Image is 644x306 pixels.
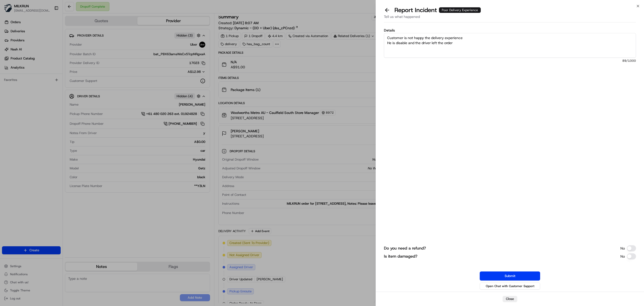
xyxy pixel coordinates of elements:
div: Poor Delivery Experience [439,7,481,13]
div: Tell us what happened [384,14,636,22]
label: Is item damaged? [384,253,417,259]
p: No [620,246,625,251]
p: Report Incident [394,6,481,14]
label: Do you need a refund? [384,245,426,251]
button: Close [503,296,517,302]
textarea: Customer is not happy the delivery experience He is disable and the driver left the order [384,33,636,58]
span: 89 /1000 [384,59,636,63]
label: Details [384,28,636,32]
button: Submit [480,271,540,281]
button: Open Chat with Customer Support [480,283,540,290]
p: No [620,254,625,259]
